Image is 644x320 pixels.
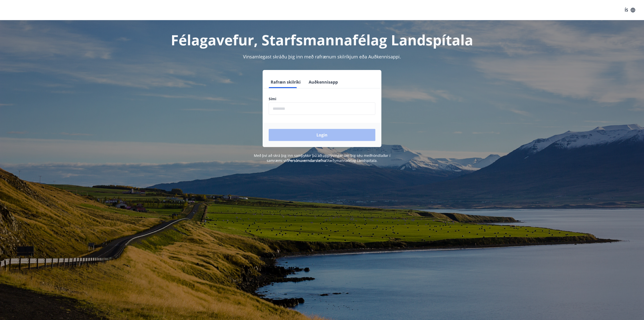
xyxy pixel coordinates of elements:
span: Vinsamlegast skráðu þig inn með rafrænum skilríkjum eða Auðkennisappi. [243,54,401,60]
button: ÍS [622,6,638,15]
button: Auðkennisapp [307,76,340,88]
a: Persónuverndarstefna [288,158,326,163]
span: Með því að skrá þig inn samþykkir þú að upplýsingar um þig séu meðhöndlaðar í samræmi við Starfsm... [254,153,390,163]
button: Rafræn skilríki [269,76,303,88]
h1: Félagavefur, Starfsmannafélag Landspítala [147,30,497,49]
label: Sími [269,96,375,101]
